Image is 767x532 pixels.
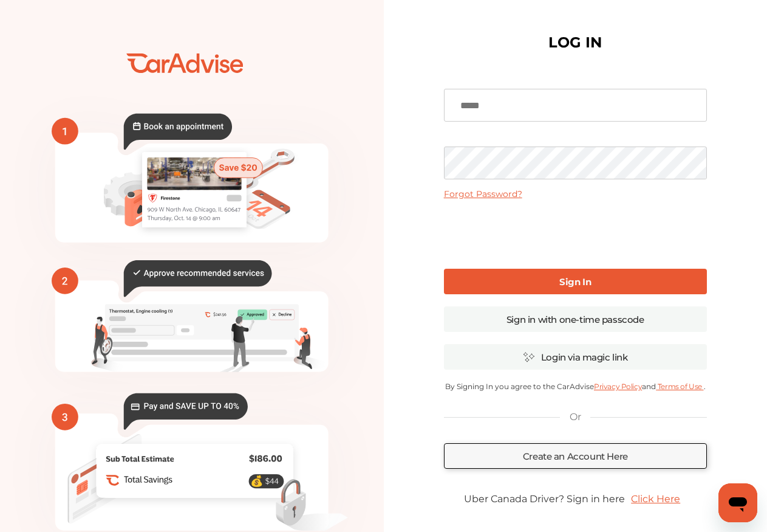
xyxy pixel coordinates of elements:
[548,36,602,49] h1: LOG IN
[718,483,757,522] iframe: Button to launch messaging window
[523,351,535,363] img: magic_icon.32c66aac.svg
[570,410,581,424] p: Or
[444,306,707,332] a: Sign in with one-time passcode
[464,493,625,505] span: Uber Canada Driver? Sign in here
[594,382,642,391] a: Privacy Policy
[559,276,591,288] b: Sign In
[483,209,667,257] iframe: reCAPTCHA
[250,475,264,488] text: 💰
[444,188,522,199] a: Forgot Password?
[444,443,707,469] a: Create an Account Here
[444,344,707,370] a: Login via magic link
[444,382,707,391] p: By Signing In you agree to the CarAdvise and .
[625,487,686,511] a: Click Here
[656,382,703,391] a: Terms of Use
[444,269,707,294] a: Sign In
